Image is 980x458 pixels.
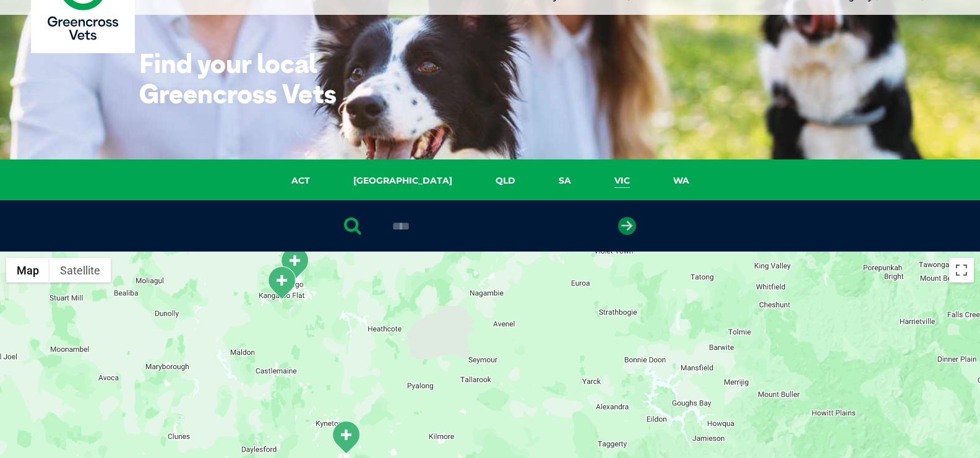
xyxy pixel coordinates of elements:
a: WA [651,174,711,188]
div: Kangaroo Flat [266,266,297,300]
a: VIC [593,174,651,188]
a: QLD [474,174,537,188]
div: Macedon Ranges [330,420,361,454]
a: SA [537,174,593,188]
a: ACT [270,174,332,188]
button: Show street map [6,258,49,282]
a: [GEOGRAPHIC_DATA] [332,174,474,188]
button: Toggle fullscreen view [949,258,974,282]
div: White Hills [279,246,310,280]
button: Show satellite imagery [49,258,111,282]
h1: Find your local Greencross Vets [139,48,384,109]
